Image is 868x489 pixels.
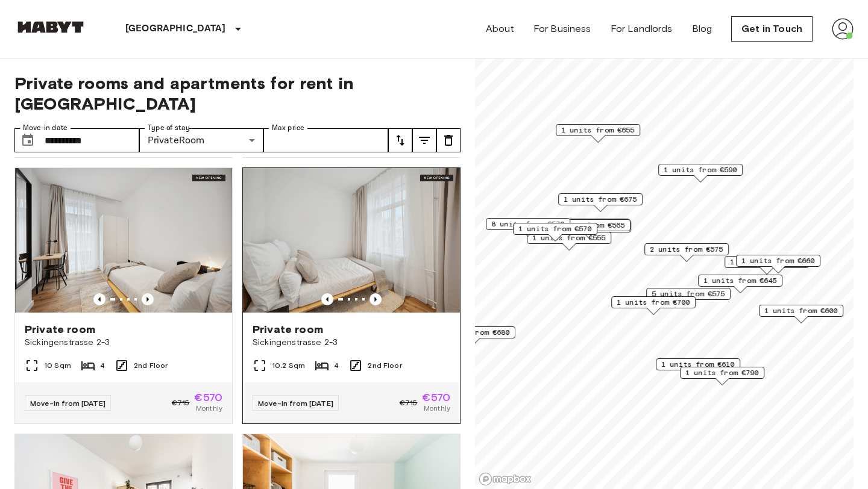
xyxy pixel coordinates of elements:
[731,16,813,42] a: Get in Touch
[242,167,461,424] a: Marketing picture of unit DE-01-477-056-02Previous imagePrevious imagePrivate roomSickingenstrass...
[556,124,640,143] div: Map marker
[698,275,782,293] div: Map marker
[725,256,809,275] div: Map marker
[196,403,222,414] span: Monthly
[479,472,532,486] a: Mapbox logo
[422,392,450,403] span: €570
[759,305,843,323] div: Map marker
[646,288,731,307] div: Map marker
[272,123,304,133] label: Max price
[546,219,631,238] div: Map marker
[532,232,606,243] span: 1 units from €555
[44,360,71,371] span: 10 Sqm
[16,128,40,152] button: Choose date, selected date is 1 Oct 2025
[25,322,95,337] span: Private room
[14,167,233,424] a: Marketing picture of unit DE-01-477-056-03Previous imagePrevious imagePrivate roomSickingenstrass...
[611,296,696,315] div: Map marker
[564,194,637,205] span: 1 units from €675
[172,397,190,408] span: €715
[25,337,222,349] span: Sickingenstrasse 2-3
[652,288,725,299] span: 5 units from €575
[436,128,461,152] button: tune
[243,168,460,313] img: Marketing picture of unit DE-01-477-056-02
[30,399,105,408] span: Move-in from [DATE]
[764,305,838,316] span: 1 units from €600
[491,219,565,229] span: 8 units from €570
[125,22,226,36] p: [GEOGRAPHIC_DATA]
[148,123,190,133] label: Type of stay
[661,359,735,370] span: 1 units from €610
[321,293,333,305] button: Previous image
[533,22,591,36] a: For Business
[100,360,105,371] span: 4
[617,297,690,308] span: 1 units from €700
[14,73,461,114] span: Private rooms and apartments for rent in [GEOGRAPHIC_DATA]
[142,293,154,305] button: Previous image
[388,128,412,152] button: tune
[23,123,68,133] label: Move-in date
[658,164,743,182] div: Map marker
[15,168,232,313] img: Marketing picture of unit DE-01-477-056-03
[436,327,510,338] span: 1 units from €680
[656,358,740,377] div: Map marker
[518,223,592,234] span: 1 units from €570
[253,337,450,349] span: Sickingenstrasse 2-3
[93,293,105,305] button: Previous image
[611,22,673,36] a: For Landlords
[561,125,635,135] span: 1 units from €655
[680,367,764,385] div: Map marker
[741,255,815,266] span: 1 units from €660
[253,322,323,337] span: Private room
[486,218,570,237] div: Map marker
[400,397,418,408] span: €715
[194,392,222,403] span: €570
[272,360,305,371] span: 10.2 Sqm
[139,128,264,152] div: PrivateRoom
[424,403,450,414] span: Monthly
[334,360,339,371] span: 4
[644,243,729,262] div: Map marker
[134,360,168,371] span: 2nd Floor
[703,275,777,286] span: 1 units from €645
[692,22,712,36] a: Blog
[650,244,723,255] span: 2 units from €575
[685,367,759,378] span: 1 units from €790
[552,220,625,231] span: 4 units from €565
[368,360,401,371] span: 2nd Floor
[486,22,514,36] a: About
[513,223,597,241] div: Map marker
[664,164,737,175] span: 1 units from €590
[558,193,643,212] div: Map marker
[412,128,436,152] button: tune
[258,399,333,408] span: Move-in from [DATE]
[370,293,382,305] button: Previous image
[730,257,804,267] span: 1 units from €660
[832,18,854,40] img: avatar
[736,255,820,273] div: Map marker
[546,219,630,237] div: Map marker
[14,21,87,33] img: Habyt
